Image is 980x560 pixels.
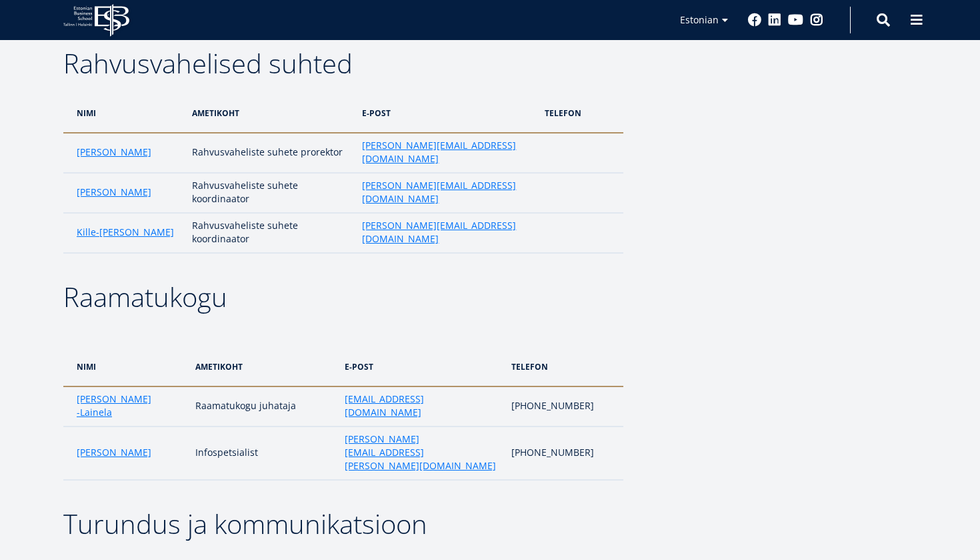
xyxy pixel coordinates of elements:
th: ametikoht [189,347,338,386]
a: Facebook [748,13,761,27]
td: [PHONE_NUMBER] [505,427,623,480]
a: [PERSON_NAME][EMAIL_ADDRESS][DOMAIN_NAME] [362,219,531,246]
td: Rahvusvaheliste suhete prorektor [185,133,355,173]
a: [PERSON_NAME] [77,446,151,459]
th: telefon [538,93,623,133]
a: Kille-[PERSON_NAME] [77,226,174,239]
a: [PERSON_NAME] [77,146,151,159]
a: [PERSON_NAME][EMAIL_ADDRESS][DOMAIN_NAME] [362,179,531,206]
h2: Raamatukogu [63,280,623,314]
a: [PERSON_NAME] [77,392,151,406]
td: [PHONE_NUMBER] [505,386,623,427]
th: e-post [355,93,538,133]
a: -Lainela [77,406,112,419]
h2: Turundus ja kommunikatsioon [63,507,623,541]
a: Linkedin [768,13,781,27]
td: Rahvusvaheliste suhete koordinaator [185,213,355,253]
span: Rahvusvahelised suhted [63,45,353,81]
td: Rahvusvaheliste suhete koordinaator [185,173,355,213]
th: telefon [505,347,623,386]
td: Infospetsialist [189,427,338,480]
a: [PERSON_NAME][EMAIL_ADDRESS][DOMAIN_NAME] [362,139,531,166]
a: Youtube [788,13,803,27]
a: [PERSON_NAME][EMAIL_ADDRESS][PERSON_NAME][DOMAIN_NAME] [345,433,498,473]
th: nimi [63,347,189,386]
a: [PERSON_NAME] [77,186,151,199]
th: e-post [338,347,505,386]
a: [EMAIL_ADDRESS][DOMAIN_NAME] [345,392,498,419]
th: ametikoht [185,93,355,133]
th: nimi [63,93,185,133]
td: Raamatukogu juhataja [189,386,338,427]
a: Instagram [810,13,823,27]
